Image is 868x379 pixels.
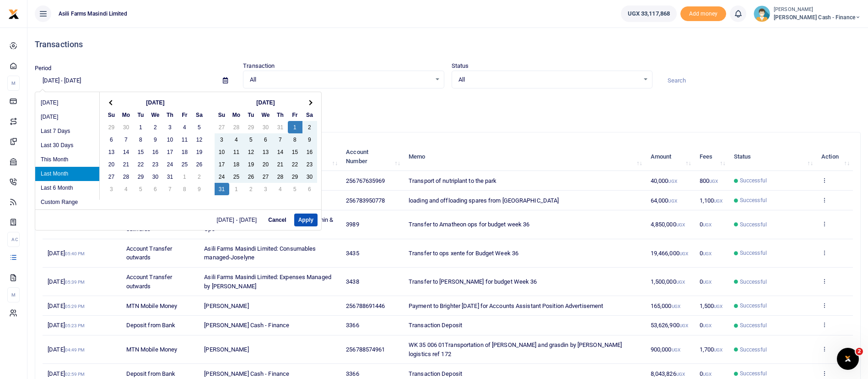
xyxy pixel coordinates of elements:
span: 0 [700,221,712,228]
span: Account Transfer outwards [126,216,173,232]
span: 165,000 [651,302,680,309]
th: Account Number: activate to sort column ascending [341,143,404,171]
small: UGX [703,222,712,227]
td: 2 [192,170,207,183]
td: 11 [178,133,192,146]
span: 0 [700,322,712,329]
small: 05:40 PM [65,251,85,256]
small: UGX [668,198,677,203]
th: Tu [134,109,148,121]
input: select period [35,73,216,88]
button: Apply [294,214,318,226]
td: 3 [104,183,119,195]
td: 30 [302,170,317,183]
td: 7 [119,133,134,146]
span: 2 [856,348,863,355]
td: 12 [192,133,207,146]
span: MTN Mobile Money [126,302,178,309]
small: UGX [703,323,712,328]
small: UGX [714,198,722,203]
td: 25 [229,170,244,183]
td: 17 [163,146,178,158]
td: 7 [273,133,288,146]
li: This Month [35,153,99,167]
th: We [148,109,163,121]
img: profile-user [754,5,770,22]
span: 3438 [346,278,359,285]
span: 256767635969 [346,177,385,184]
span: 8,043,826 [651,370,685,377]
span: 1,700 [700,346,723,353]
td: 27 [259,170,273,183]
span: WK 35 006 01Transportation of [PERSON_NAME] and grasdin by [PERSON_NAME] logistics ref 172 [409,341,622,357]
a: UGX 33,117,868 [621,5,677,22]
td: 6 [302,183,317,195]
td: 28 [273,170,288,183]
small: 02:59 PM [65,372,85,377]
th: Su [215,109,229,121]
td: 28 [229,121,244,133]
td: 5 [288,183,302,195]
td: 31 [273,121,288,133]
td: 20 [104,158,119,170]
th: Sa [192,109,207,121]
span: Asili Farms Masindi Limited: Expenses Managed by [PERSON_NAME] [204,274,331,290]
span: 3435 [346,250,359,257]
span: 19,466,000 [651,250,688,257]
td: 4 [178,121,192,133]
span: Deposit from Bank [126,322,176,329]
td: 30 [259,121,273,133]
td: 1 [288,121,302,133]
small: UGX [703,251,712,256]
span: 0 [700,250,712,257]
span: 40,000 [651,177,677,184]
span: 1,500 [700,302,723,309]
small: UGX [676,280,685,285]
th: [DATE] [119,96,192,109]
li: Custom Range [35,195,99,209]
td: 29 [288,170,302,183]
td: 19 [244,158,259,170]
td: 9 [302,133,317,146]
span: Successful [740,321,767,330]
iframe: Intercom live chat [837,348,859,370]
td: 11 [229,146,244,158]
td: 24 [215,170,229,183]
span: UGX 33,117,868 [628,9,670,18]
small: UGX [679,323,688,328]
td: 21 [273,158,288,170]
td: 31 [163,170,178,183]
td: 23 [302,158,317,170]
td: 1 [134,121,148,133]
span: 1,500,000 [651,278,685,285]
li: M [7,76,20,91]
th: Fr [288,109,302,121]
span: loading and offloading spares from [GEOGRAPHIC_DATA] [409,197,559,204]
li: Last 7 Days [35,124,99,138]
span: 3989 [346,221,359,228]
span: [DATE] - [DATE] [217,217,261,223]
span: Account Transfer outwards [126,245,173,261]
td: 27 [104,170,119,183]
h4: Transactions [35,39,861,49]
span: 3366 [346,370,359,377]
label: Status [452,61,469,71]
td: 24 [163,158,178,170]
small: 04:49 PM [65,347,85,352]
td: 27 [215,121,229,133]
td: 4 [273,183,288,195]
small: UGX [676,372,685,377]
small: 05:23 PM [65,323,85,328]
td: 2 [148,121,163,133]
span: 256788691446 [346,302,385,309]
th: [DATE] [229,96,302,109]
span: Asili Farms Masindi Limited: Amatheon - Admin & Ops [204,216,333,232]
td: 30 [119,121,134,133]
small: UGX [709,179,718,184]
span: Successful [740,196,767,204]
td: 18 [178,146,192,158]
small: UGX [703,280,712,285]
td: 1 [229,183,244,195]
li: Ac [7,232,20,247]
td: 26 [192,158,207,170]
